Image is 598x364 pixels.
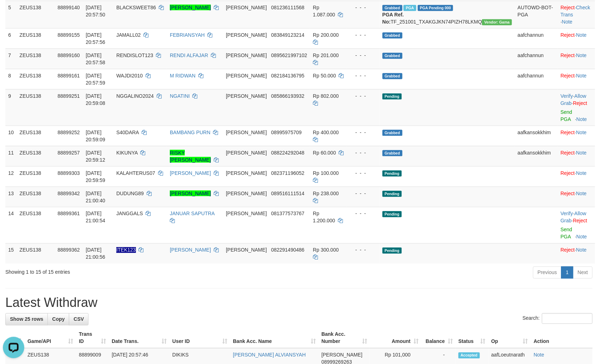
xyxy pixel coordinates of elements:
[5,328,25,348] th: ID: activate to sort column descending
[5,126,17,146] td: 10
[271,130,302,135] span: Copy 08995975709 to clipboard
[17,187,55,207] td: ZEUS138
[170,93,190,99] a: NGATINI
[116,32,141,38] span: JAMALL02
[271,150,304,156] span: Copy 088224292048 to clipboard
[523,313,593,324] label: Search:
[52,317,65,322] span: Copy
[313,130,339,135] span: Rp 400.000
[226,247,267,253] span: [PERSON_NAME]
[86,170,105,183] span: [DATE] 20:59:59
[558,243,595,264] td: ·
[226,5,267,10] span: [PERSON_NAME]
[558,146,595,166] td: ·
[558,126,595,146] td: ·
[350,92,377,100] div: - - -
[350,72,377,79] div: - - -
[350,190,377,197] div: - - -
[313,247,339,253] span: Rp 300.000
[404,5,416,11] span: Marked by aafanarl
[573,218,587,224] a: Reject
[271,191,304,196] span: Copy 089516111514 to clipboard
[57,247,80,253] span: 88899362
[57,211,80,217] span: 88899361
[57,93,80,99] span: 88899251
[5,89,17,126] td: 9
[69,313,88,325] a: CSV
[116,191,144,196] span: DUDUNG89
[170,247,211,253] a: [PERSON_NAME]
[17,166,55,187] td: ZEUS138
[86,130,105,142] span: [DATE] 20:59:09
[5,296,593,310] h1: Latest Withdraw
[573,267,593,279] a: Next
[382,150,402,156] span: Grabbed
[558,28,595,49] td: ·
[5,207,17,243] td: 14
[17,1,55,28] td: ZEUS138
[350,149,377,156] div: - - -
[226,130,267,135] span: [PERSON_NAME]
[558,207,595,243] td: · ·
[86,150,105,163] span: [DATE] 20:59:12
[561,211,586,224] a: Allow Grab
[17,89,55,126] td: ZEUS138
[5,266,244,276] div: Showing 1 to 15 of 15 entries
[533,267,562,279] a: Previous
[17,69,55,89] td: ZEUS138
[86,5,105,17] span: [DATE] 20:57:50
[271,73,304,79] span: Copy 082184136795 to clipboard
[319,328,370,348] th: Bank Acc. Number: activate to sort column ascending
[57,32,80,38] span: 88899155
[25,328,76,348] th: Game/API: activate to sort column ascending
[558,166,595,187] td: ·
[561,93,573,99] a: Verify
[170,73,196,79] a: M RIDWAN
[573,100,587,106] a: Reject
[313,32,339,38] span: Rp 200.000
[170,52,208,58] a: RENDI ALFAJAR
[350,170,377,177] div: - - -
[576,247,587,253] a: Note
[170,170,211,176] a: [PERSON_NAME]
[57,73,80,79] span: 88899161
[116,170,155,176] span: KALAHTERUS07
[561,267,573,279] a: 1
[382,130,402,136] span: Grabbed
[86,211,105,224] span: [DATE] 21:00:54
[47,313,69,325] a: Copy
[57,170,80,176] span: 88899303
[456,328,488,348] th: Status: activate to sort column ascending
[226,191,267,196] span: [PERSON_NAME]
[5,146,17,166] td: 11
[350,210,377,217] div: - - -
[418,5,453,11] span: PGA Pending
[382,248,402,254] span: Pending
[350,247,377,254] div: - - -
[558,69,595,89] td: ·
[558,89,595,126] td: · ·
[561,170,575,176] a: Reject
[57,150,80,156] span: 88899257
[382,93,402,100] span: Pending
[488,328,531,348] th: Op: activate to sort column ascending
[382,5,402,11] span: Grabbed
[561,5,590,17] a: Check Trans
[482,19,512,25] span: Vendor URL: https://trx31.1velocity.biz
[170,150,211,163] a: RISKY [PERSON_NAME]
[558,1,595,28] td: · ·
[57,191,80,196] span: 88899342
[57,52,80,58] span: 88899160
[561,93,586,106] span: ·
[10,317,43,322] span: Show 25 rows
[561,52,575,58] a: Reject
[321,352,363,358] span: [PERSON_NAME]
[5,187,17,207] td: 13
[271,52,307,58] span: Copy 0895621997102 to clipboard
[170,32,205,38] a: FEBRIANSYAH
[116,52,153,58] span: RENDISLOT123
[382,32,402,39] span: Grabbed
[561,211,573,217] a: Verify
[17,146,55,166] td: ZEUS138
[116,5,156,10] span: BLACKSWEET86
